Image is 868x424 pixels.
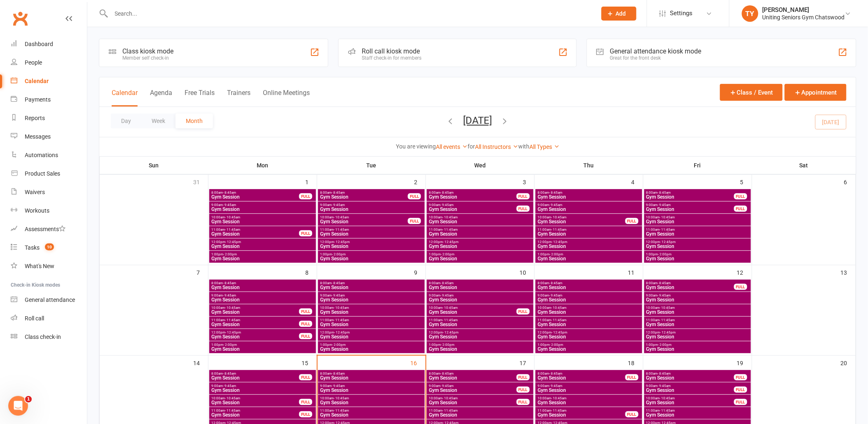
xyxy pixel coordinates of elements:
[646,240,749,244] span: 12:00pm
[320,244,423,249] span: Gym Session
[517,308,530,315] div: FULL
[11,220,87,239] a: Assessments
[223,294,236,297] span: - 9:45am
[537,203,641,207] span: 9:00am
[211,372,299,375] span: 8:00am
[428,228,532,232] span: 11:00am
[299,333,312,339] div: FULL
[658,203,671,207] span: - 9:45am
[742,5,758,22] div: TY
[428,331,532,334] span: 12:00pm
[223,253,237,256] span: - 2:00pm
[442,215,458,219] span: - 10:45am
[441,253,454,256] span: - 2:00pm
[537,322,641,327] span: Gym Session
[11,183,87,202] a: Waivers
[646,228,749,232] span: 11:00am
[225,318,240,322] span: - 11:45am
[320,232,423,236] span: Gym Session
[193,175,208,188] div: 31
[646,322,749,327] span: Gym Session
[299,308,312,315] div: FULL
[537,215,626,219] span: 10:00am
[551,215,566,219] span: - 10:45am
[550,343,563,347] span: - 2:00pm
[537,219,626,224] span: Gym Session
[320,297,423,302] span: Gym Session
[537,244,641,249] span: Gym Session
[660,215,675,219] span: - 10:45am
[658,343,672,347] span: - 2:00pm
[223,281,236,285] span: - 8:45am
[529,144,559,150] a: All Types
[11,90,87,109] a: Payments
[428,294,532,297] span: 9:00am
[610,55,702,61] div: Great for the front desk
[320,203,423,207] span: 9:00am
[646,372,735,375] span: 8:00am
[211,318,299,322] span: 11:00am
[211,294,314,297] span: 9:00am
[443,240,459,244] span: - 12:45pm
[332,343,346,347] span: - 2:00pm
[551,228,566,232] span: - 11:45am
[537,331,641,334] span: 12:00pm
[25,207,49,214] div: Workouts
[11,146,87,165] a: Automations
[428,334,532,339] span: Gym Session
[225,240,241,244] span: - 12:45pm
[537,297,641,302] span: Gym Session
[643,157,752,174] th: Fri
[670,4,693,23] span: Settings
[334,306,349,310] span: - 10:45am
[320,343,423,347] span: 1:00pm
[737,265,752,279] div: 12
[414,265,426,279] div: 9
[320,281,423,285] span: 8:00am
[428,318,532,322] span: 11:00am
[737,356,752,369] div: 19
[332,294,345,297] span: - 9:45am
[441,343,454,347] span: - 2:00pm
[537,228,641,232] span: 11:00am
[299,230,312,236] div: FULL
[320,240,423,244] span: 12:00pm
[414,175,426,188] div: 2
[25,59,42,66] div: People
[646,331,749,334] span: 12:00pm
[646,285,735,290] span: Gym Session
[517,374,530,380] div: FULL
[549,191,562,195] span: - 8:45am
[537,281,641,285] span: 8:00am
[660,306,675,310] span: - 10:45am
[601,7,636,21] button: Add
[211,285,314,290] span: Gym Session
[552,331,567,334] span: - 12:45pm
[468,143,475,150] strong: for
[646,215,749,219] span: 10:00am
[332,253,346,256] span: - 2:00pm
[208,157,317,174] th: Mon
[443,331,459,334] span: - 12:45pm
[537,294,641,297] span: 9:00am
[299,321,312,327] div: FULL
[122,55,173,61] div: Member self check-in
[320,331,423,334] span: 12:00pm
[25,152,58,158] div: Automations
[211,347,314,352] span: Gym Session
[225,215,240,219] span: - 10:45am
[537,347,641,352] span: Gym Session
[25,297,75,303] div: General attendance
[109,8,591,19] input: Search...
[11,257,87,276] a: What's New
[763,14,845,21] div: Uniting Seniors Gym Chatswood
[8,396,28,416] iframe: Intercom live chat
[646,207,735,212] span: Gym Session
[523,175,534,188] div: 3
[428,256,532,261] span: Gym Session
[193,356,208,369] div: 14
[332,203,345,207] span: - 9:45am
[299,193,312,199] div: FULL
[334,318,349,322] span: - 11:45am
[211,244,314,249] span: Gym Session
